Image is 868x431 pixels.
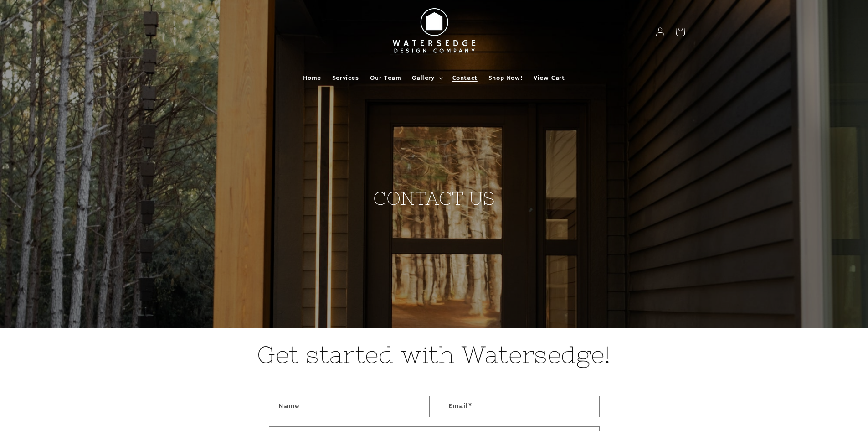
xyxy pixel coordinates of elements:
span: Services [332,74,359,82]
span: Our Team [370,74,401,82]
span: View Cart [534,74,565,82]
a: Shop Now! [483,68,528,88]
span: Shop Now! [488,74,523,82]
span: Gallery [412,74,434,82]
span: Contact [452,74,478,82]
a: View Cart [528,68,570,88]
a: Home [298,68,326,88]
a: Contact [447,68,483,88]
h2: CONTACT US [348,118,521,210]
a: Our Team [365,68,407,88]
img: Watersedge Design Co [384,4,484,60]
summary: Gallery [406,68,447,88]
h2: Get started with Watersedge! [184,339,685,370]
span: Home [303,74,321,82]
a: Services [327,68,365,88]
